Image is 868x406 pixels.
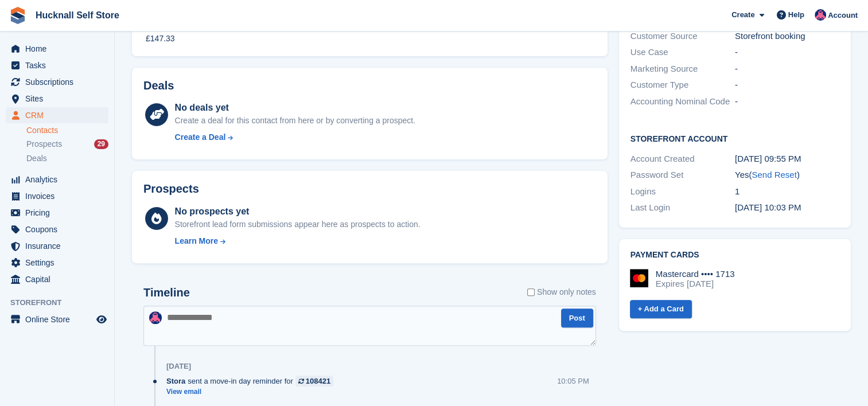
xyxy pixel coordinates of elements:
[6,221,108,237] a: menu
[295,376,333,387] a: 108421
[143,182,199,196] h2: Prospects
[166,376,339,387] div: sent a move-in day reminder for
[527,286,596,298] label: Show only notes
[25,221,94,237] span: Coupons
[95,313,108,326] a: Preview store
[630,300,692,319] a: + Add a Card
[175,235,421,247] a: Learn More
[175,218,421,231] div: Storefront lead form submissions appear here as prospects to action.
[735,153,839,166] div: [DATE] 09:55 PM
[749,170,799,179] span: ( )
[788,9,804,21] span: Help
[6,205,108,221] a: menu
[630,251,839,260] h2: Payment cards
[166,387,339,397] a: View email
[630,30,735,43] div: Customer Source
[175,235,218,247] div: Learn More
[25,238,94,254] span: Insurance
[25,74,94,90] span: Subscriptions
[6,311,108,327] a: menu
[6,271,108,287] a: menu
[26,139,62,150] span: Prospects
[630,95,735,108] div: Accounting Nominal Code
[149,311,162,324] img: Helen
[25,188,94,204] span: Invoices
[166,376,185,387] span: Stora
[557,376,589,387] div: 10:05 PM
[6,74,108,90] a: menu
[25,171,94,188] span: Analytics
[94,139,108,149] div: 29
[26,153,108,165] a: Deals
[6,171,108,188] a: menu
[6,107,108,123] a: menu
[146,33,175,45] div: £147.33
[26,138,108,150] a: Prospects 29
[25,57,94,73] span: Tasks
[143,79,174,92] h2: Deals
[630,46,735,59] div: Use Case
[175,131,226,143] div: Create a Deal
[828,10,858,21] span: Account
[25,91,94,107] span: Sites
[175,101,415,115] div: No deals yet
[175,205,421,218] div: No prospects yet
[166,362,191,371] div: [DATE]
[25,41,94,57] span: Home
[9,7,26,24] img: stora-icon-8386f47178a22dfd0bd8f6a31ec36ba5ce8667c1dd55bd0f319d3a0aa187defe.svg
[735,30,839,43] div: Storefront booking
[735,185,839,198] div: 1
[752,170,796,179] a: Send Reset
[630,201,735,214] div: Last Login
[25,205,94,221] span: Pricing
[630,185,735,198] div: Logins
[630,63,735,76] div: Marketing Source
[527,286,535,298] input: Show only notes
[25,255,94,271] span: Settings
[735,79,839,92] div: -
[175,115,415,127] div: Create a deal for this contact from here or by converting a prospect.
[6,255,108,271] a: menu
[630,169,735,182] div: Password Set
[31,6,124,25] a: Hucknall Self Store
[6,41,108,57] a: menu
[735,63,839,76] div: -
[735,95,839,108] div: -
[26,153,47,164] span: Deals
[25,107,94,123] span: CRM
[731,9,754,21] span: Create
[735,202,801,212] time: 2025-09-16 21:03:33 UTC
[630,79,735,92] div: Customer Type
[630,132,839,144] h2: Storefront Account
[25,311,94,327] span: Online Store
[143,286,190,299] h2: Timeline
[25,271,94,287] span: Capital
[735,169,839,182] div: Yes
[26,125,108,136] a: Contacts
[630,269,648,287] img: Mastercard Logo
[306,376,330,387] div: 108421
[175,131,415,143] a: Create a Deal
[561,309,593,327] button: Post
[815,9,826,21] img: Helen
[656,269,735,279] div: Mastercard •••• 1713
[6,238,108,254] a: menu
[630,153,735,166] div: Account Created
[6,57,108,73] a: menu
[735,46,839,59] div: -
[6,91,108,107] a: menu
[10,297,114,309] span: Storefront
[6,188,108,204] a: menu
[656,279,735,289] div: Expires [DATE]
